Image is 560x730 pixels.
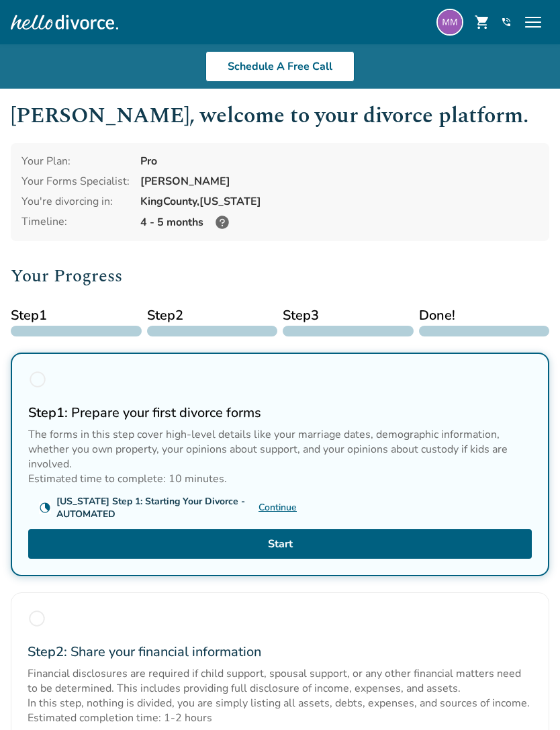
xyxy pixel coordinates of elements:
span: radio_button_unchecked [28,609,46,628]
div: King County, [US_STATE] [140,194,539,209]
div: Pro [140,154,539,169]
strong: Step 1 : [28,404,68,422]
h1: [PERSON_NAME] , welcome to your divorce platform. [11,99,549,132]
div: [US_STATE] Step 1: Starting Your Divorce - AUTOMATED [56,495,259,520]
div: Your Plan: [21,154,130,169]
strong: Step 2 : [28,643,67,661]
div: 4 - 5 months [140,214,539,230]
iframe: Chat Widget [493,666,560,730]
a: Schedule A Free Call [205,51,355,82]
p: Financial disclosures are required if child support, spousal support, or any other financial matt... [28,666,532,696]
p: The forms in this step cover high-level details like your marriage dates, demographic information... [28,427,532,471]
a: Start [28,529,532,559]
span: Step 1 [11,306,142,326]
span: Step 2 [147,306,278,326]
h2: Prepare your first divorce forms [28,404,532,422]
span: radio_button_unchecked [28,370,47,389]
span: Done! [419,306,550,326]
span: Step 3 [283,306,414,326]
span: shopping_cart [474,14,490,30]
div: You're divorcing in: [21,194,130,209]
p: Estimated completion time: 1-2 hours [28,711,532,725]
div: Timeline: [21,214,130,230]
img: matthew.marr19@gmail.com [436,9,463,36]
span: clock_loader_40 [39,502,51,514]
div: Your Forms Specialist: [21,174,130,189]
h2: Share your financial information [28,643,532,661]
p: Estimated time to complete: 10 minutes. [28,471,532,486]
div: [PERSON_NAME] [140,174,539,189]
a: phone_in_talk [501,17,512,28]
h2: Your Progress [11,263,549,289]
p: In this step, nothing is divided, you are simply listing all assets, debts, expenses, and sources... [28,696,532,711]
a: Continue [259,501,297,514]
span: menu [522,11,544,33]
